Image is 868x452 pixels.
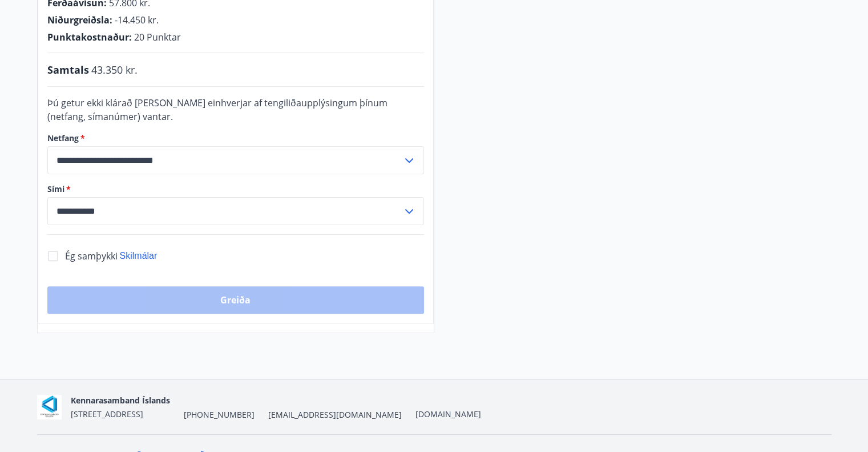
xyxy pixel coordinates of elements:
span: Kennarasamband Íslands [71,395,170,406]
button: Skilmálar [120,250,158,262]
span: Þú getur ekki klárað [PERSON_NAME] einhverjar af tengiliðaupplýsingum þínum (netfang, símanúmer) ... [47,97,387,123]
label: Netfang [47,133,424,144]
span: 20 Punktar [134,31,181,43]
span: Samtals [47,62,89,77]
span: [PHONE_NUMBER] [184,409,255,421]
span: [EMAIL_ADDRESS][DOMAIN_NAME] [268,409,402,421]
span: Ég samþykki [65,250,118,262]
img: AOgasd1zjyUWmx8qB2GFbzp2J0ZxtdVPFY0E662R.png [37,395,62,419]
label: Sími [47,183,424,195]
span: [STREET_ADDRESS] [71,409,143,419]
a: [DOMAIN_NAME] [415,409,481,419]
span: Punktakostnaður : [47,31,132,43]
span: Skilmálar [120,251,158,261]
span: Niðurgreiðsla : [47,14,112,26]
span: -14.450 kr. [115,14,159,26]
span: 43.350 kr. [91,62,138,77]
